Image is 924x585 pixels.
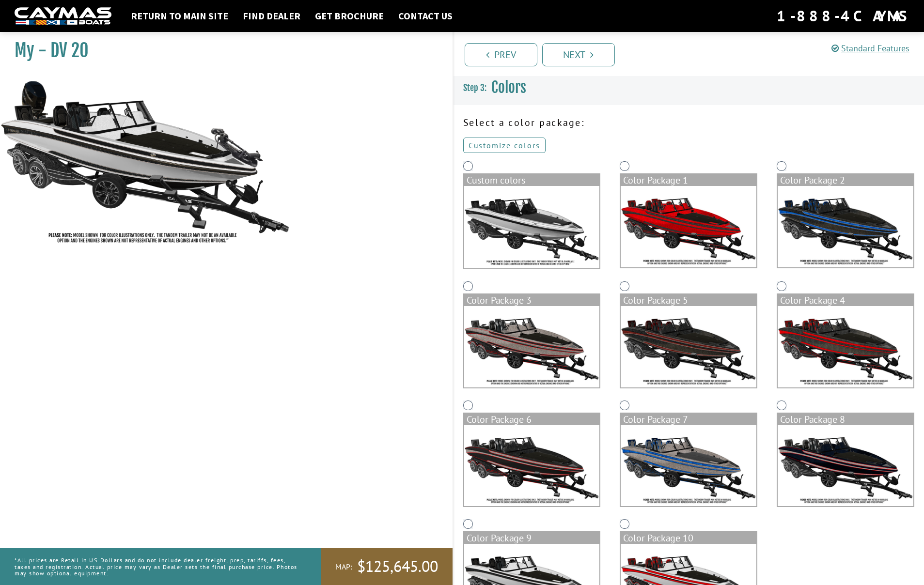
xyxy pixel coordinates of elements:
[778,306,913,387] img: color_package_386.png
[464,425,600,507] img: color_package_387.png
[463,115,915,130] p: Select a color package:
[464,186,600,268] img: DV22-Base-Layer.png
[15,40,428,62] h1: My - DV 20
[464,306,600,387] img: color_package_384.png
[238,10,305,22] a: Find Dealer
[778,174,913,186] div: Color Package 2
[464,294,600,306] div: Color Package 3
[777,5,909,27] div: 1-888-4CAYMAS
[335,562,352,572] span: MAP:
[463,138,546,153] a: Customize colors
[621,174,756,186] div: Color Package 1
[465,43,537,66] a: Prev
[15,552,299,581] p: *All prices are Retail in US Dollars and do not include dealer freight, prep, tariffs, fees, taxe...
[542,43,615,66] a: Next
[621,294,756,306] div: Color Package 5
[621,306,756,387] img: color_package_385.png
[464,174,600,186] div: Custom colors
[357,556,438,577] span: $125,645.00
[778,294,913,306] div: Color Package 4
[778,186,913,267] img: color_package_383.png
[621,425,756,507] img: color_package_388.png
[464,532,600,544] div: Color Package 9
[126,10,233,22] a: Return to main site
[15,7,111,25] img: white-logo-c9c8dbefe5ff5ceceb0f0178aa75bf4bb51f6bca0971e226c86eb53dfe498488.png
[310,10,389,22] a: Get Brochure
[621,186,756,267] img: color_package_382.png
[321,548,453,585] a: MAP:$125,645.00
[464,414,600,425] div: Color Package 6
[778,414,913,425] div: Color Package 8
[831,43,909,54] a: Standard Features
[393,10,457,22] a: Contact Us
[621,532,756,544] div: Color Package 10
[621,414,756,425] div: Color Package 7
[778,425,913,507] img: color_package_389.png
